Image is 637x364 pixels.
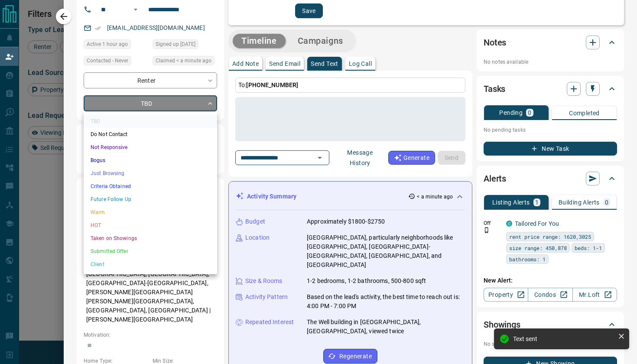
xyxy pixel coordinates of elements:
[513,335,614,342] div: Text sent
[84,245,217,258] li: Submitted Offer
[84,206,217,219] li: Warm
[84,180,217,193] li: Criteria Obtained
[84,128,217,141] li: Do Not Contact
[84,219,217,232] li: HOT
[84,167,217,180] li: Just Browsing
[84,258,217,271] li: Client
[84,141,217,154] li: Not Responsive
[84,232,217,245] li: Taken on Showings
[84,154,217,167] li: Bogus
[84,193,217,206] li: Future Follow Up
